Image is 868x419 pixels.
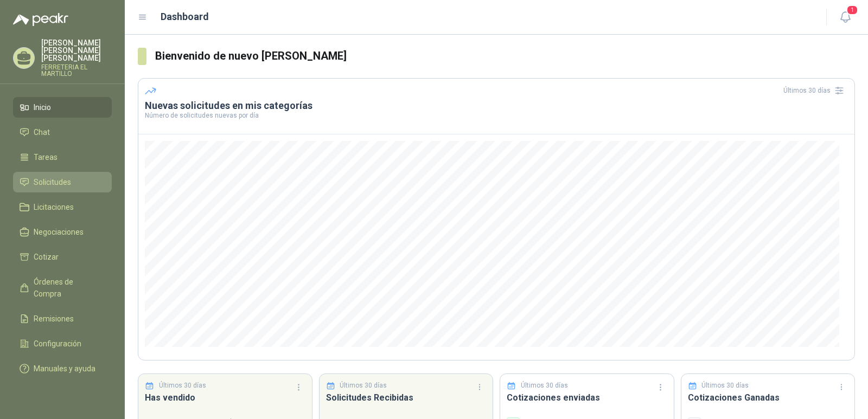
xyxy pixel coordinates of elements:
[701,381,749,391] p: Últimos 30 días
[145,112,848,119] p: Número de solicitudes nuevas por día
[507,391,667,404] h3: Cotizaciones enviadas
[34,251,59,263] span: Cotizar
[13,97,112,118] a: Inicio
[41,39,112,62] p: [PERSON_NAME] [PERSON_NAME] [PERSON_NAME]
[13,272,112,304] a: Órdenes de Compra
[521,381,568,391] p: Últimos 30 días
[34,201,74,213] span: Licitaciones
[34,151,58,163] span: Tareas
[34,276,101,300] span: Órdenes de Compra
[13,358,112,379] a: Manuales y ayuda
[13,333,112,354] a: Configuración
[41,64,112,77] p: FERRETERIA EL MARTILLO
[340,381,387,391] p: Últimos 30 días
[13,147,112,167] a: Tareas
[13,13,68,26] img: Logo peakr
[846,5,858,15] span: 1
[13,247,112,267] a: Cotizar
[34,313,74,325] span: Remisiones
[13,172,112,192] a: Solicitudes
[13,222,112,242] a: Negociaciones
[34,338,81,350] span: Configuración
[34,363,95,375] span: Manuales y ayuda
[161,9,209,24] h1: Dashboard
[34,226,84,238] span: Negociaciones
[159,381,206,391] p: Últimos 30 días
[13,197,112,217] a: Licitaciones
[783,82,848,99] div: Últimos 30 días
[34,101,51,113] span: Inicio
[155,48,855,65] h3: Bienvenido de nuevo [PERSON_NAME]
[145,99,848,112] h3: Nuevas solicitudes en mis categorías
[34,176,71,188] span: Solicitudes
[34,126,50,138] span: Chat
[326,391,487,404] h3: Solicitudes Recibidas
[835,8,855,27] button: 1
[13,122,112,143] a: Chat
[145,391,305,404] h3: Has vendido
[688,391,848,404] h3: Cotizaciones Ganadas
[13,308,112,329] a: Remisiones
